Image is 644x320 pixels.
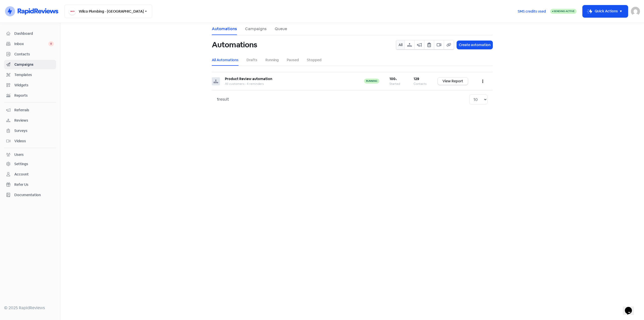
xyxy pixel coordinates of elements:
[245,26,267,32] a: Campaigns
[4,60,56,69] a: Campaigns
[4,159,56,169] a: Settings
[4,305,56,311] div: © 2025 RapidReviews
[4,81,56,90] a: Widgets
[217,96,229,102] div: result
[414,82,428,86] div: Contacts
[414,77,419,81] b: 129
[14,108,54,113] span: Referrals
[4,29,56,38] a: Dashboard
[225,77,272,81] b: Product Review automation
[438,78,468,85] a: View Report
[14,128,54,133] span: Surveys
[14,31,54,36] span: Dashboard
[212,57,238,63] a: All Automations
[14,152,24,157] div: Users
[4,50,56,59] a: Contacts
[225,82,354,86] div: All customers • 4 reminders
[14,172,29,177] div: Account
[396,40,405,49] button: All
[14,52,54,57] span: Contacts
[64,5,152,18] button: Wilco Plumbing - [GEOGRAPHIC_DATA]
[389,82,404,86] div: Started
[212,37,257,53] h1: Automations
[14,118,54,123] span: Reviews
[14,62,54,67] span: Campaigns
[14,138,54,144] span: Videos
[14,192,54,198] span: Documentation
[395,78,397,81] span: %
[217,97,219,102] strong: 1
[4,116,56,125] a: Reviews
[14,161,28,167] div: Settings
[457,41,493,49] button: Create automation
[550,8,577,14] a: Sending Active
[247,57,257,63] a: Drafts
[364,79,379,84] span: running
[14,72,54,78] span: Templates
[4,190,56,200] a: Documentation
[212,26,237,32] a: Automations
[14,93,54,98] span: Reports
[623,300,639,315] iframe: chat widget
[4,150,56,159] a: Users
[48,41,54,46] span: 0
[4,170,56,179] a: Account
[554,10,575,13] span: Sending Active
[287,57,299,63] a: Paused
[4,70,56,80] a: Templates
[307,57,321,63] a: Stopped
[389,77,397,81] b: 100
[4,39,56,49] a: Inbox 0
[518,9,546,14] span: SMS credits used
[4,105,56,115] a: Referrals
[14,83,54,88] span: Widgets
[4,91,56,100] a: Reports
[583,5,628,17] button: Quick Actions
[265,57,279,63] a: Running
[14,41,48,47] span: Inbox
[631,7,640,16] img: User
[14,182,54,187] span: Refer Us
[4,126,56,135] a: Surveys
[513,8,550,14] a: SMS credits used
[4,136,56,146] a: Videos
[275,26,287,32] a: Queue
[4,180,56,189] a: Refer Us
